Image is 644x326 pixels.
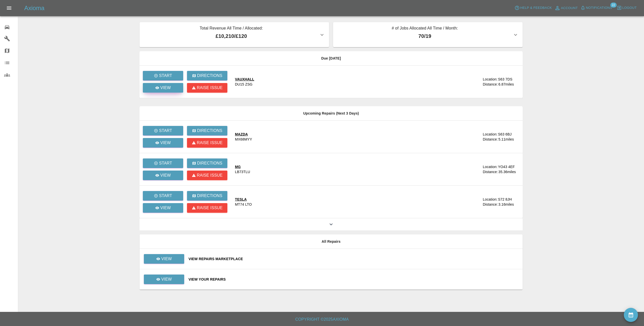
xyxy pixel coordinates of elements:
[483,164,497,169] div: Location:
[143,158,183,168] button: Start
[140,106,523,121] th: Upcoming Repairs (Next 3 Days)
[483,137,498,142] div: Distance:
[140,234,523,249] th: All Repairs
[140,22,329,47] button: Total Revenue All Time / Allocated:£10,210/£120
[498,82,519,87] div: 6.87 miles
[160,140,171,146] p: View
[144,25,319,32] p: Total Revenue All Time / Allocated:
[197,140,223,146] p: Raise issue
[483,77,497,82] div: Location:
[461,132,519,142] a: Location:S63 6BJDistance:5.11miles
[498,164,515,169] div: YO43 4EF
[24,4,44,12] h5: Axioma
[235,164,250,169] div: MG
[143,83,183,93] a: View
[235,197,457,207] a: TESLAMT74 LTO
[624,308,638,322] button: availability
[189,277,519,282] a: View Your Repairs
[143,171,183,180] a: View
[160,205,171,211] p: View
[197,128,222,134] p: Directions
[143,71,183,80] button: Start
[461,77,519,87] a: Location:S63 7DSDistance:6.87miles
[235,132,457,142] a: MAZDAMX68MYY
[483,169,498,174] div: Distance:
[622,5,637,11] span: Logout
[483,132,497,137] div: Location:
[187,71,227,80] button: Directions
[187,126,227,135] button: Directions
[498,137,519,142] div: 5.11 miles
[498,197,512,202] div: S72 8JH
[235,77,254,82] div: VAUXHALL
[197,193,222,199] p: Directions
[187,138,227,148] button: Raise issue
[483,197,497,202] div: Location:
[197,85,223,91] p: Raise issue
[189,256,519,261] a: View Repairs Marketplace
[187,83,227,93] button: Raise issue
[187,171,227,180] button: Raise issue
[3,2,15,14] button: Open drawer
[235,82,253,87] div: DU15 ZSG
[235,169,250,174] div: LB73TLU
[615,4,638,12] button: Logout
[159,73,172,79] p: Start
[187,191,227,201] button: Directions
[143,126,183,135] button: Start
[235,164,457,174] a: MGLB73TLU
[161,276,172,282] p: View
[483,82,498,87] div: Distance:
[235,77,457,87] a: VAUXHALLDU15 ZSG
[187,158,227,168] button: Directions
[159,193,172,199] p: Start
[159,160,172,166] p: Start
[553,4,579,12] a: Account
[144,257,184,261] a: View
[333,22,523,47] button: # of Jobs Allocated All Time / Month:70/19
[197,73,222,79] p: Directions
[160,85,171,91] p: View
[140,51,523,66] th: Due [DATE]
[144,32,319,40] p: £10,210 / £120
[197,172,223,178] p: Raise issue
[197,205,223,211] p: Raise issue
[498,169,519,174] div: 35.36 miles
[143,138,183,148] a: View
[579,4,613,12] button: Notifications
[235,132,252,137] div: MAZDA
[197,160,222,166] p: Directions
[161,256,172,262] p: View
[498,77,512,82] div: S63 7DS
[143,203,183,213] a: View
[144,277,184,281] a: View
[159,128,172,134] p: Start
[513,4,553,12] button: Help & Feedback
[483,202,498,207] div: Distance:
[461,164,519,174] a: Location:YO43 4EFDistance:35.36miles
[144,275,184,284] a: View
[187,203,227,213] button: Raise issue
[143,191,183,201] button: Start
[235,137,252,142] div: MX68MYY
[337,32,513,40] p: 70 / 19
[610,3,616,8] span: 22
[498,202,519,207] div: 3.16 miles
[586,5,612,11] span: Notifications
[520,5,552,11] span: Help & Feedback
[461,197,519,207] a: Location:S72 8JHDistance:3.16miles
[4,316,640,323] h6: Copyright © 2025 Axioma
[498,132,512,137] div: S63 6BJ
[235,197,252,202] div: TESLA
[235,202,252,207] div: MT74 LTO
[160,172,171,178] p: View
[337,25,513,32] p: # of Jobs Allocated All Time / Month:
[144,254,184,264] a: View
[561,5,578,11] span: Account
